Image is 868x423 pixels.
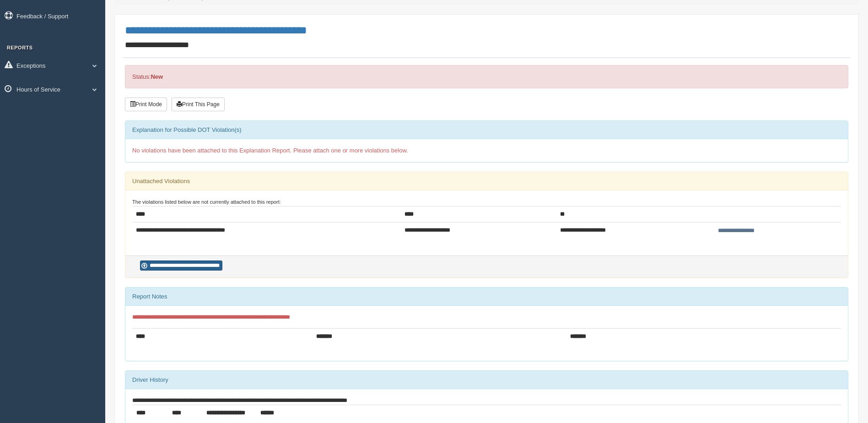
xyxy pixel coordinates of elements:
[151,73,163,80] strong: New
[125,287,848,306] div: Report Notes
[132,199,281,205] small: The violations listed below are not currently attached to this report:
[125,172,848,190] div: Unattached Violations
[172,98,225,111] button: Print This Page
[125,65,848,88] div: Status:
[125,98,167,111] button: Print Mode
[132,147,408,154] span: No violations have been attached to this Explanation Report. Please attach one or more violations...
[125,371,848,389] div: Driver History
[125,121,848,139] div: Explanation for Possible DOT Violation(s)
